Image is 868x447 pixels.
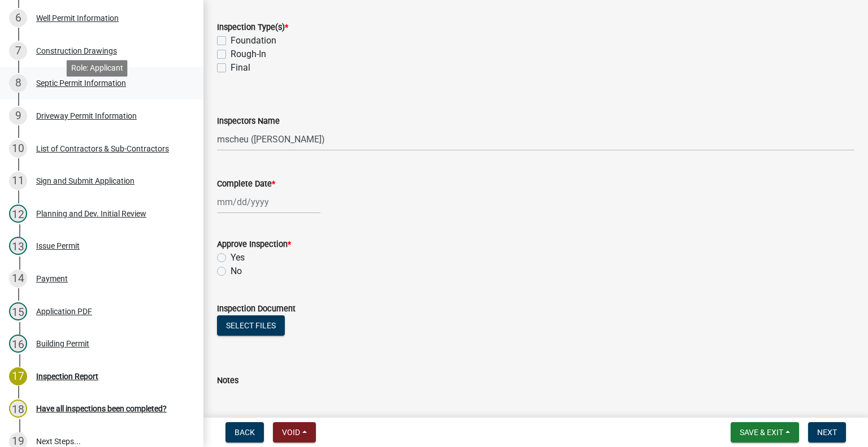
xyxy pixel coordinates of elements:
div: Issue Permit [36,242,80,250]
span: Save & Exit [740,428,783,437]
div: 8 [9,74,27,92]
label: Inspection Document [217,305,296,313]
label: Approve Inspection [217,241,291,249]
div: 18 [9,400,27,418]
div: Planning and Dev. Initial Review [36,210,146,218]
div: Sign and Submit Application [36,177,134,185]
span: Next [817,428,837,437]
label: Inspectors Name [217,118,280,125]
button: Save & Exit [731,422,799,442]
div: Payment [36,275,68,283]
div: 15 [9,302,27,320]
div: 17 [9,367,27,385]
div: Driveway Permit Information [36,112,137,120]
input: mm/dd/yyyy [217,190,320,214]
div: 14 [9,270,27,288]
div: Role: Applicant [67,60,128,76]
div: 10 [9,140,27,158]
div: 13 [9,237,27,255]
label: Inspection Type(s) [217,24,288,32]
label: Complete Date [217,180,275,188]
div: List of Contractors & Sub-Contractors [36,145,169,153]
span: Back [235,428,255,437]
button: Back [225,422,264,442]
div: 9 [9,107,27,125]
button: Next [808,422,846,442]
label: Final [231,61,250,75]
button: Select files [217,315,285,336]
div: 16 [9,335,27,353]
div: Construction Drawings [36,47,117,55]
div: 7 [9,42,27,60]
span: Void [282,428,300,437]
label: Foundation [231,34,276,47]
div: Have all inspections been completed? [36,405,167,413]
div: Inspection Report [36,372,98,380]
div: Well Permit Information [36,14,119,22]
label: No [231,264,242,278]
label: Yes [231,251,245,264]
button: Void [273,422,316,442]
div: Building Permit [36,340,89,348]
div: 11 [9,172,27,190]
div: Application PDF [36,307,92,315]
div: Septic Permit Information [36,79,126,87]
label: Rough-In [231,47,266,61]
div: 12 [9,205,27,223]
div: 6 [9,9,27,27]
label: Notes [217,377,238,385]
